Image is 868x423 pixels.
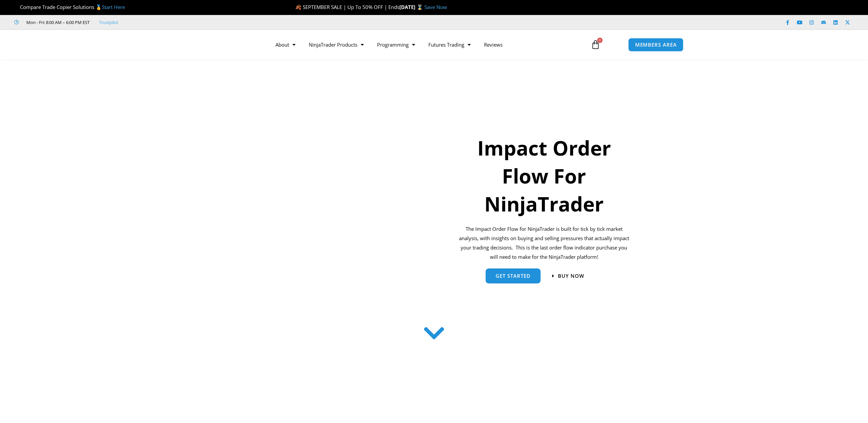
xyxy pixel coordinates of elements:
[477,37,509,52] a: Reviews
[552,273,584,278] a: Buy now
[458,134,631,218] h1: Impact Order Flow For NinjaTrader
[635,42,677,47] span: MEMBERS AREA
[185,33,256,57] img: LogoAI | Affordable Indicators – NinjaTrader
[15,5,20,10] img: 🏆
[581,35,610,54] a: 0
[422,37,477,52] a: Futures Trading
[486,268,541,283] a: get started
[25,18,90,26] span: Mon - Fri: 8:00 AM – 6:00 PM EST
[235,101,420,298] img: Orderflow | Affordable Indicators – NinjaTrader
[269,37,302,52] a: About
[558,273,584,278] span: Buy now
[302,37,370,52] a: NinjaTrader Products
[102,4,125,10] a: Start Here
[269,37,583,52] nav: Menu
[496,273,531,278] span: get started
[458,224,631,261] p: The Impact Order Flow for NinjaTrader is built for tick by tick market analysis, with insights on...
[399,4,424,10] strong: [DATE] ⌛
[295,4,399,10] span: 🍂 SEPTEMBER SALE | Up To 50% OFF | Ends
[14,4,125,10] span: Compare Trade Copier Solutions 🥇
[628,38,684,52] a: MEMBERS AREA
[597,38,603,43] span: 0
[370,37,422,52] a: Programming
[99,18,118,26] a: Trustpilot
[424,4,447,10] a: Save Now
